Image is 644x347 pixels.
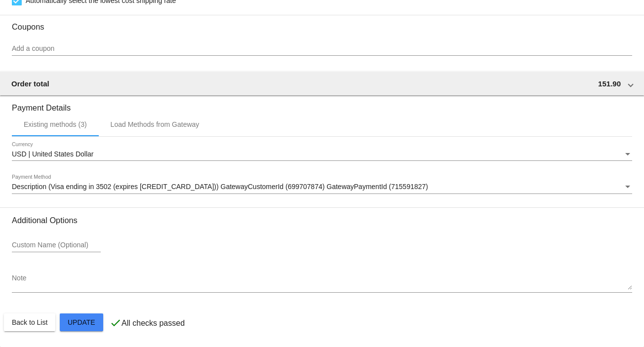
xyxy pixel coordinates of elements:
span: 151.90 [598,79,621,88]
h3: Payment Details [12,96,632,113]
div: Existing methods (3) [24,120,87,128]
p: All checks passed [121,319,185,328]
mat-select: Currency [12,151,632,158]
span: Back to List [12,318,47,326]
span: Order total [11,79,49,88]
span: Description (Visa ending in 3502 (expires [CREDIT_CARD_DATA])) GatewayCustomerId (699707874) Gate... [12,183,428,191]
div: Load Methods from Gateway [111,120,200,128]
mat-select: Payment Method [12,183,632,191]
mat-icon: check [110,317,121,329]
span: Update [68,318,95,326]
button: Back to List [4,313,55,331]
span: USD | United States Dollar [12,150,93,158]
input: Add a coupon [12,45,632,53]
input: Custom Name (Optional) [12,241,101,249]
h3: Coupons [12,15,632,32]
h3: Additional Options [12,216,632,225]
button: Update [60,313,103,331]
